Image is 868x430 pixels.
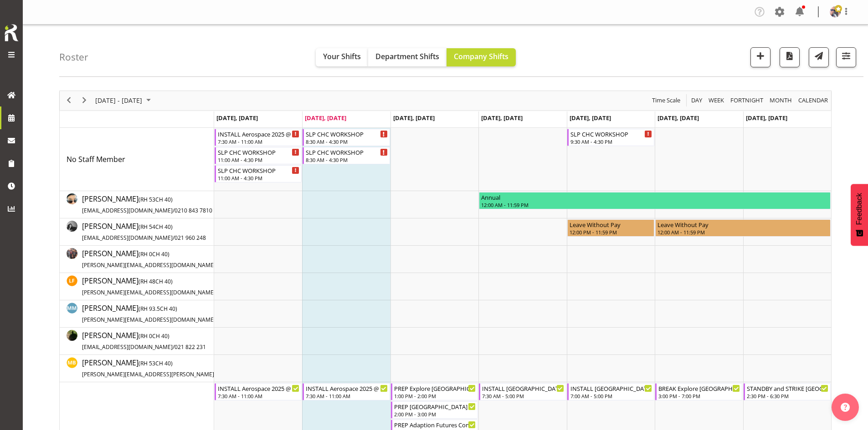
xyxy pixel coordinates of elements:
[651,95,682,106] button: Time Scale
[82,207,173,214] span: [EMAIL_ADDRESS][DOMAIN_NAME]
[481,114,523,122] span: [DATE], [DATE]
[394,392,476,400] div: 1:00 PM - 2:00 PM
[67,154,125,165] a: No Staff Member
[780,47,800,67] button: Download a PDF of the roster according to the set date range.
[323,51,361,61] span: Your Shifts
[570,114,611,122] span: [DATE], [DATE]
[92,91,156,110] div: October 06 - 12, 2025
[82,303,249,324] a: [PERSON_NAME](RH 93.5CH 40)[PERSON_NAME][EMAIL_ADDRESS][DOMAIN_NAME]
[570,228,652,236] div: 12:00 PM - 11:59 PM
[139,305,177,313] span: ( CH 40)
[82,221,206,242] span: [PERSON_NAME]
[94,95,155,106] button: October 2025
[655,219,831,237] div: Hayden Watts"s event - Leave Without Pay Begin From Saturday, October 11, 2025 at 12:00:00 AM GMT...
[59,52,88,62] h4: Roster
[140,250,152,258] span: RH 0
[82,330,206,352] a: [PERSON_NAME](RH 0CH 40)[EMAIL_ADDRESS][DOMAIN_NAME]/021 822 231
[570,129,652,138] div: SLP CHC WORKSHOP
[809,47,829,67] button: Send a list of all shifts for the selected filtered period to all rostered employees.
[482,392,564,400] div: 7:30 AM - 5:00 PM
[744,383,831,400] div: Rosey McKimmie"s event - STANDBY and STRIKE Christchurch WLE 2025 @ Wolfbrook Arena Begin From Su...
[303,147,390,164] div: No Staff Member"s event - SLP CHC WORKSHOP Begin From Tuesday, October 7, 2025 at 8:30:00 AM GMT+...
[306,147,387,157] div: SLP CHC WORKSHOP
[82,316,216,324] span: [PERSON_NAME][EMAIL_ADDRESS][DOMAIN_NAME]
[769,95,793,106] span: Month
[218,166,299,175] div: SLP CHC WORKSHOP
[173,234,175,242] span: /
[797,95,830,106] button: Month
[567,129,654,146] div: No Staff Member"s event - SLP CHC WORKSHOP Begin From Friday, October 10, 2025 at 9:30:00 AM GMT+...
[139,223,173,231] span: ( CH 40)
[570,138,652,145] div: 9:30 AM - 4:30 PM
[215,147,302,164] div: No Staff Member"s event - SLP CHC WORKSHOP Begin From Monday, October 6, 2025 at 11:00:00 AM GMT+...
[218,147,299,157] div: SLP CHC WORKSHOP
[747,384,828,393] div: STANDBY and STRIKE [GEOGRAPHIC_DATA] WLE 2025 @ [GEOGRAPHIC_DATA]
[836,47,856,67] button: Filter Shifts
[482,384,564,393] div: INSTALL [GEOGRAPHIC_DATA] WLE 2025 @ [GEOGRAPHIC_DATA] ONSITE 0800
[708,95,725,106] span: Week
[306,138,387,145] div: 8:30 AM - 4:30 PM
[768,95,794,106] button: Timeline Month
[215,383,302,400] div: Rosey McKimmie"s event - INSTALL Aerospace 2025 @ Te Pae On Site @ 0800 Begin From Monday, Octobe...
[2,23,21,43] img: Rosterit icon logo
[61,91,77,110] div: previous period
[481,201,828,208] div: 12:00 AM - 11:59 PM
[63,95,75,106] button: Previous
[218,384,299,393] div: INSTALL Aerospace 2025 @ [PERSON_NAME] On Site @ 0800
[479,383,566,400] div: Rosey McKimmie"s event - INSTALL Christchurch WLE 2025 @ Wolfbrook Arena ONSITE 0800 Begin From T...
[851,184,868,246] button: Feedback - Show survey
[82,234,173,242] span: [EMAIL_ADDRESS][DOMAIN_NAME]
[215,129,302,146] div: No Staff Member"s event - INSTALL Aerospace 2025 @ Te Pae On Site @ 0800 Begin From Monday, Octob...
[479,192,831,209] div: Aof Anujarawat"s event - Annual Begin From Thursday, October 9, 2025 at 12:00:00 AM GMT+13:00 End...
[707,95,726,106] button: Timeline Week
[316,48,368,66] button: Your Shifts
[139,250,169,258] span: ( CH 40)
[60,300,214,328] td: Matt McFarlane resource
[658,384,740,393] div: BREAK Explore [GEOGRAPHIC_DATA] @ Wigram AFM On Site @ 1530
[215,165,302,182] div: No Staff Member"s event - SLP CHC WORKSHOP Begin From Monday, October 6, 2025 at 11:00:00 AM GMT+...
[218,129,299,138] div: INSTALL Aerospace 2025 @ [PERSON_NAME] On Site @ 0800
[303,129,390,146] div: No Staff Member"s event - SLP CHC WORKSHOP Begin From Tuesday, October 7, 2025 at 8:30:00 AM GMT+...
[175,234,206,242] span: 021 960 248
[394,402,476,411] div: PREP [GEOGRAPHIC_DATA] WLE 2025 @ The Workshop
[303,383,390,400] div: Rosey McKimmie"s event - INSTALL Aerospace 2025 @ Te Pae On Site @ 0800 Begin From Tuesday, Octob...
[82,343,173,351] span: [EMAIL_ADDRESS][DOMAIN_NAME]
[140,305,160,313] span: RH 93.5
[841,403,850,412] img: help-xxl-2.png
[94,95,143,106] span: [DATE] - [DATE]
[139,196,173,203] span: ( CH 40)
[82,193,212,215] a: [PERSON_NAME](RH 53CH 40)[EMAIL_ADDRESS][DOMAIN_NAME]/0210 843 7810
[82,358,295,379] span: [PERSON_NAME]
[139,332,169,340] span: ( CH 40)
[60,246,214,273] td: Jesse Hawira resource
[60,273,214,300] td: Lance Ferguson resource
[82,370,258,378] span: [PERSON_NAME][EMAIL_ADDRESS][PERSON_NAME][DOMAIN_NAME]
[306,384,387,393] div: INSTALL Aerospace 2025 @ [PERSON_NAME] On Site @ 0800
[657,220,828,229] div: Leave Without Pay
[306,129,387,138] div: SLP CHC WORKSHOP
[393,114,435,122] span: [DATE], [DATE]
[306,156,387,163] div: 8:30 AM - 4:30 PM
[690,95,703,106] span: Day
[175,207,212,214] span: 0210 843 7810
[306,392,387,400] div: 7:30 AM - 11:00 AM
[60,191,214,218] td: Aof Anujarawat resource
[82,275,249,297] a: [PERSON_NAME](RH 48CH 40)[PERSON_NAME][EMAIL_ADDRESS][DOMAIN_NAME]
[78,95,91,106] button: Next
[797,95,829,106] span: calendar
[216,114,258,122] span: [DATE], [DATE]
[60,328,214,355] td: Micah Hetrick resource
[82,330,206,351] span: [PERSON_NAME]
[140,223,155,231] span: RH 54
[139,278,173,285] span: ( CH 40)
[82,194,212,215] span: [PERSON_NAME]
[67,154,125,164] span: No Staff Member
[375,51,439,61] span: Department Shifts
[657,228,828,236] div: 12:00 AM - 11:59 PM
[77,91,92,110] div: next period
[391,383,478,400] div: Rosey McKimmie"s event - PREP Explore Antarctica @ WAREHOUSE Begin From Wednesday, October 8, 202...
[60,128,214,191] td: No Staff Member resource
[746,114,787,122] span: [DATE], [DATE]
[173,207,175,214] span: /
[570,220,652,229] div: Leave Without Pay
